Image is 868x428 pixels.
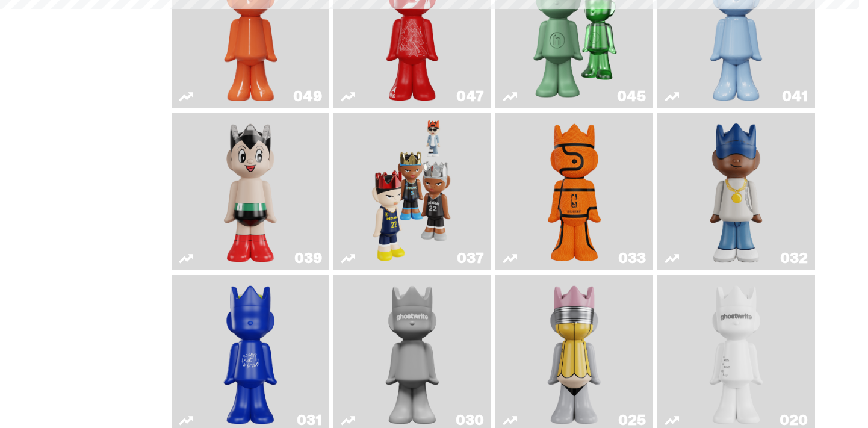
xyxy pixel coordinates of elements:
[665,280,807,427] a: ghost
[533,280,616,427] img: No. 2 Pencil
[617,89,645,104] div: 045
[695,118,778,265] img: Swingman
[780,251,807,265] div: 032
[542,118,606,265] img: Game Ball
[179,118,321,265] a: Astro Boy
[456,89,483,104] div: 047
[780,413,807,427] div: 020
[371,280,454,427] img: One
[371,118,454,265] img: Game Face (2024)
[179,280,321,427] a: Latte
[209,280,292,427] img: Latte
[665,118,807,265] a: Swingman
[341,118,483,265] a: Game Face (2024)
[294,251,321,265] div: 039
[503,280,645,427] a: No. 2 Pencil
[457,251,483,265] div: 037
[341,280,483,427] a: One
[219,118,282,265] img: Astro Boy
[503,118,645,265] a: Game Ball
[297,413,321,427] div: 031
[293,89,321,104] div: 049
[695,280,778,427] img: ghost
[782,89,807,104] div: 041
[456,413,483,427] div: 030
[618,251,645,265] div: 033
[618,413,645,427] div: 025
